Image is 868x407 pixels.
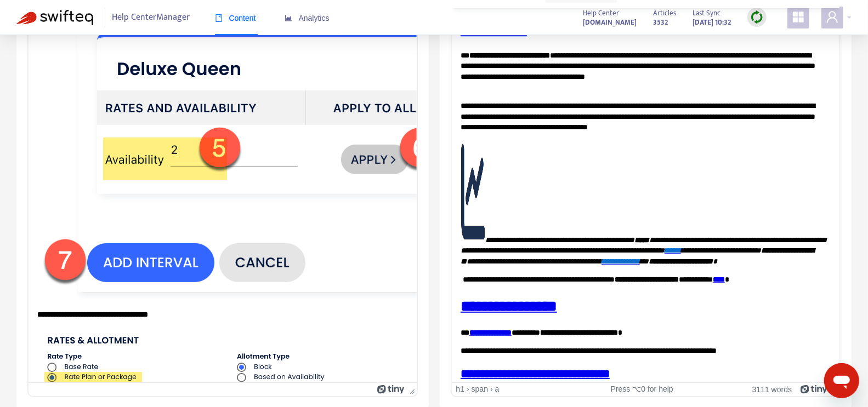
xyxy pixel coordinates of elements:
[801,385,828,393] a: Powered by Tiny
[752,385,792,394] button: 3111 words
[405,383,417,396] div: Press the Up and Down arrow keys to resize the editor.
[750,10,764,24] img: sync.dc5367851b00ba804db3.png
[490,385,493,394] div: ›
[285,14,330,22] span: Analytics
[112,7,190,28] span: Help Center Manager
[653,7,676,19] span: Articles
[826,10,839,24] span: user
[653,16,668,28] strong: 3532
[215,14,256,22] span: Content
[693,7,721,19] span: Last Sync
[583,7,619,19] span: Help Center
[693,16,731,28] strong: [DATE] 10:32
[467,385,469,394] div: ›
[215,14,223,22] span: book
[580,385,704,394] div: Press ⌥0 for help
[583,16,637,28] a: [DOMAIN_NAME]
[824,363,859,398] iframe: Button to launch messaging window
[472,385,488,394] div: span
[792,10,805,24] span: appstore
[377,385,405,393] a: Powered by Tiny
[16,10,93,25] img: Swifteq
[285,14,292,22] span: area-chart
[456,385,465,394] div: h1
[495,385,500,394] div: a
[452,8,840,382] iframe: Rich Text Area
